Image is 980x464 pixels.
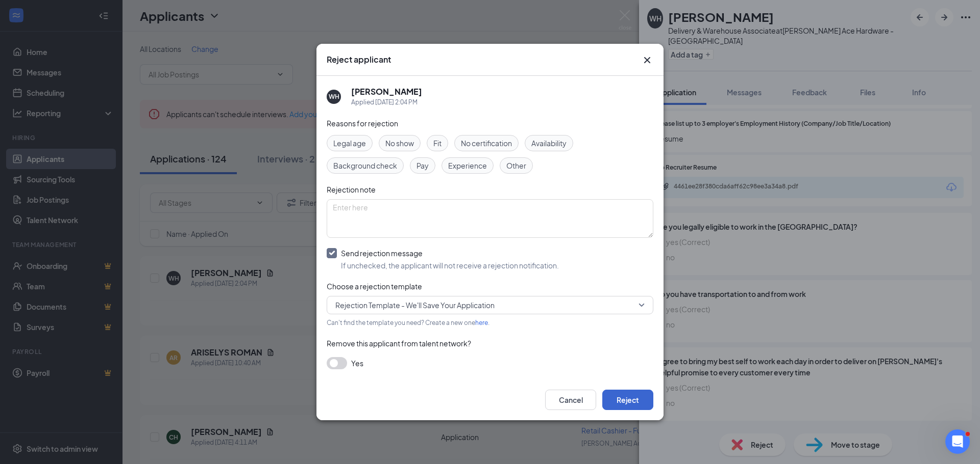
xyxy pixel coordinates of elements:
span: Pay [416,160,429,171]
span: Background check [333,160,397,171]
button: Reject [602,390,653,410]
span: Remove this applicant from talent network? [327,339,471,348]
span: Experience [448,160,487,171]
iframe: Intercom live chat [945,429,970,454]
span: Availability [531,138,567,149]
span: Other [506,160,526,171]
span: No show [385,138,414,149]
h5: [PERSON_NAME] [351,86,422,97]
svg: Cross [641,54,653,66]
span: Choose a rejection template [327,282,422,291]
div: Applied [DATE] 2:04 PM [351,97,422,107]
span: Yes [351,357,363,369]
div: WH [329,92,339,101]
button: Cancel [545,390,596,410]
span: Rejection note [327,185,376,194]
button: Close [641,54,653,66]
span: No certification [461,138,512,149]
span: Can't find the template you need? Create a new one . [327,319,489,326]
a: here [475,319,488,326]
span: Reasons for rejection [327,119,398,128]
span: Fit [433,138,442,149]
h3: Reject applicant [327,54,391,65]
span: Legal age [333,138,366,149]
span: Rejection Template - We'll Save Your Application [335,297,495,313]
